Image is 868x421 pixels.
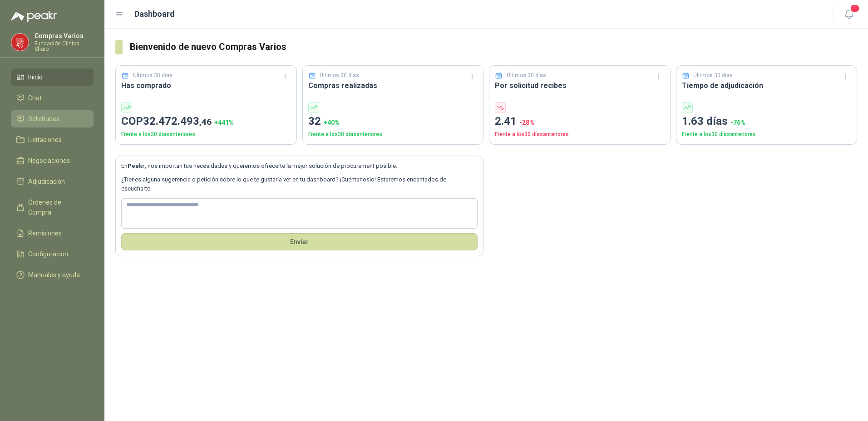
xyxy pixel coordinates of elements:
[11,245,94,263] a: Configuración
[693,71,733,80] p: Últimos 30 días
[730,119,745,126] span: -76 %
[134,8,175,20] h1: Dashboard
[495,113,665,130] p: 2.41
[28,249,68,259] span: Configuración
[841,6,857,23] button: 1
[11,266,94,284] a: Manuales y ayuda
[130,40,857,54] h3: Bienvenido de nuevo Compras Varios
[11,89,94,107] a: Chat
[324,119,340,126] span: + 40 %
[28,270,80,280] span: Manuales y ayuda
[28,228,62,238] span: Remisiones
[121,80,291,91] h3: Has comprado
[682,130,852,139] p: Frente a los 30 días anteriores
[121,162,478,171] p: En , nos importan tus necesidades y queremos ofrecerte la mejor solución de procurement posible.
[133,71,173,80] p: Últimos 30 días
[121,113,291,130] p: COP
[28,135,62,145] span: Licitaciones
[11,152,94,169] a: Negociaciones
[35,33,94,39] p: Compras Varios
[35,41,94,52] p: Fundación Clínica Shaio
[121,233,478,250] button: Envíar
[11,11,57,22] img: Logo peakr
[11,173,94,190] a: Adjudicación
[28,176,65,186] span: Adjudicación
[308,80,478,91] h3: Compras realizadas
[11,69,94,86] a: Inicio
[495,80,665,91] h3: Por solicitud recibes
[128,162,145,169] b: Peakr
[199,117,212,127] span: ,46
[11,225,94,242] a: Remisiones
[507,71,546,80] p: Últimos 30 días
[121,130,291,139] p: Frente a los 30 días anteriores
[682,80,852,91] h3: Tiempo de adjudicación
[320,71,359,80] p: Últimos 30 días
[11,194,94,221] a: Órdenes de Compra
[308,130,478,139] p: Frente a los 30 días anteriores
[11,131,94,148] a: Licitaciones
[495,130,665,139] p: Frente a los 30 días anteriores
[28,114,59,124] span: Solicitudes
[143,115,212,127] span: 32.472.493
[11,110,94,127] a: Solicitudes
[519,119,534,126] span: -28 %
[682,113,852,130] p: 1.63 días
[28,93,42,103] span: Chat
[11,34,29,51] img: Company Logo
[28,197,85,217] span: Órdenes de Compra
[121,175,478,194] p: ¿Tienes alguna sugerencia o petición sobre lo que te gustaría ver en tu dashboard? ¡Cuéntanoslo! ...
[850,4,860,13] span: 1
[308,113,478,130] p: 32
[214,119,234,126] span: + 441 %
[28,72,43,82] span: Inicio
[28,156,70,166] span: Negociaciones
